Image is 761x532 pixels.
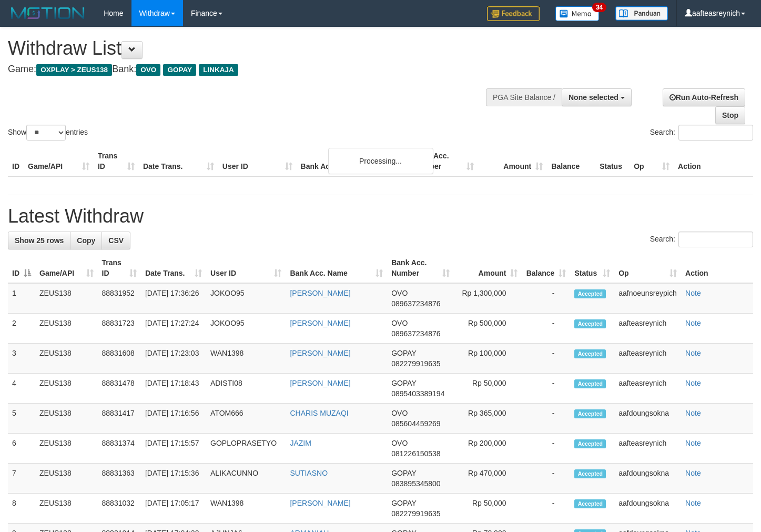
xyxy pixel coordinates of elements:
a: [PERSON_NAME] [290,349,350,357]
td: JOKOO95 [206,314,286,344]
td: [DATE] 17:05:17 [141,494,206,524]
td: - [522,494,570,524]
h4: Game: Bank: [8,64,497,75]
td: aafteasreynich [614,374,681,404]
td: ATOM666 [206,404,286,434]
h1: Withdraw List [8,38,497,59]
th: Date Trans.: activate to sort column ascending [141,253,206,283]
td: [DATE] 17:23:03 [141,344,206,374]
td: Rp 50,000 [454,374,522,404]
a: Show 25 rows [8,232,70,249]
a: [PERSON_NAME] [290,379,350,387]
span: None selected [569,93,618,102]
td: Rp 50,000 [454,494,522,524]
a: Run Auto-Refresh [663,88,745,106]
span: GOPAY [163,64,196,76]
td: [DATE] 17:36:26 [141,283,206,314]
a: [PERSON_NAME] [290,319,350,327]
td: Rp 365,000 [454,404,522,434]
span: GOPAY [391,349,416,357]
td: ZEUS138 [35,434,98,464]
span: Copy 082279919635 to clipboard [391,509,440,518]
th: Op [630,146,674,176]
input: Search: [678,232,753,247]
th: User ID [218,146,297,176]
a: Note [685,499,701,507]
td: 5 [8,404,35,434]
td: WAN1398 [206,494,286,524]
span: Accepted [574,469,606,478]
label: Search: [650,125,753,140]
td: aafdoungsokna [614,464,681,494]
td: 6 [8,434,35,464]
img: panduan.png [615,6,668,21]
div: PGA Site Balance / [486,88,562,106]
td: 3 [8,344,35,374]
td: - [522,404,570,434]
td: ZEUS138 [35,374,98,404]
th: Bank Acc. Number [409,146,478,176]
span: OVO [391,319,408,327]
td: 2 [8,314,35,344]
td: aafteasreynich [614,314,681,344]
td: ZEUS138 [35,404,98,434]
td: - [522,464,570,494]
th: Balance [547,146,595,176]
a: Note [685,379,701,387]
th: Status: activate to sort column ascending [570,253,614,283]
td: 88831417 [98,404,141,434]
td: 4 [8,374,35,404]
td: Rp 200,000 [454,434,522,464]
span: OXPLAY > ZEUS138 [36,64,112,76]
td: 7 [8,464,35,494]
span: CSV [108,236,124,245]
td: [DATE] 17:15:57 [141,434,206,464]
td: aafdoungsokna [614,404,681,434]
td: ZEUS138 [35,344,98,374]
span: Copy 083895345800 to clipboard [391,479,440,488]
th: User ID: activate to sort column ascending [206,253,286,283]
td: aafteasreynich [614,434,681,464]
span: Copy [77,236,95,245]
span: Copy 089637234876 to clipboard [391,329,440,338]
span: Copy 082279919635 to clipboard [391,359,440,368]
a: CSV [102,232,130,249]
span: LINKAJA [199,64,238,76]
td: 88831478 [98,374,141,404]
th: ID [8,146,24,176]
td: Rp 470,000 [454,464,522,494]
th: Bank Acc. Name [297,146,410,176]
td: 88831374 [98,434,141,464]
td: 8 [8,494,35,524]
select: Showentries [26,125,66,140]
div: Processing... [328,148,433,174]
td: ADISTI08 [206,374,286,404]
a: Note [685,469,701,477]
span: Accepted [574,349,606,358]
td: aafnoeunsreypich [614,283,681,314]
span: 34 [592,3,606,12]
a: Note [685,319,701,327]
td: 88831952 [98,283,141,314]
span: Show 25 rows [15,236,64,245]
span: Copy 085604459269 to clipboard [391,419,440,428]
a: Note [685,349,701,357]
td: aafdoungsokna [614,494,681,524]
span: OVO [391,439,408,447]
td: - [522,434,570,464]
span: Accepted [574,379,606,388]
th: ID: activate to sort column descending [8,253,35,283]
td: - [522,374,570,404]
span: OVO [391,409,408,417]
th: Trans ID [94,146,139,176]
a: Note [685,289,701,297]
td: Rp 1,300,000 [454,283,522,314]
td: 88831608 [98,344,141,374]
img: Feedback.jpg [487,6,540,21]
td: - [522,314,570,344]
td: ZEUS138 [35,494,98,524]
th: Amount [478,146,547,176]
th: Bank Acc. Name: activate to sort column ascending [286,253,387,283]
a: Copy [70,232,102,249]
span: Accepted [574,289,606,298]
